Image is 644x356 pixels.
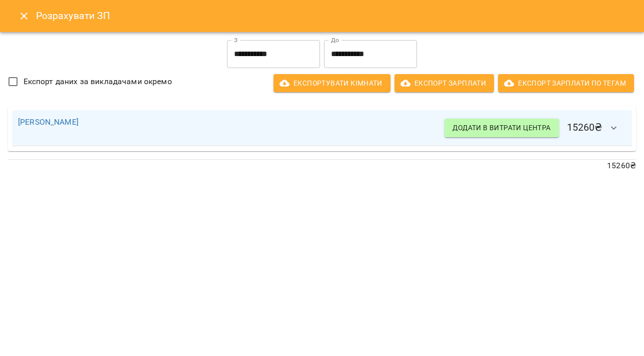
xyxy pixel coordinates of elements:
span: Експорт Зарплати [402,77,486,89]
p: 15260 ₴ [8,160,636,172]
h6: 15260 ₴ [444,116,626,140]
a: [PERSON_NAME] [18,117,78,127]
button: Експортувати кімнати [273,74,390,92]
button: Експорт Зарплати [394,74,494,92]
button: Додати в витрати центра [444,119,558,137]
span: Додати в витрати центра [452,122,550,134]
span: Експорт Зарплати по тегам [506,77,626,89]
span: Експортувати кімнати [281,77,382,89]
span: Експорт даних за викладачами окремо [23,76,172,88]
button: Close [12,4,36,28]
h6: Розрахувати ЗП [36,8,632,24]
button: Експорт Зарплати по тегам [498,74,634,92]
